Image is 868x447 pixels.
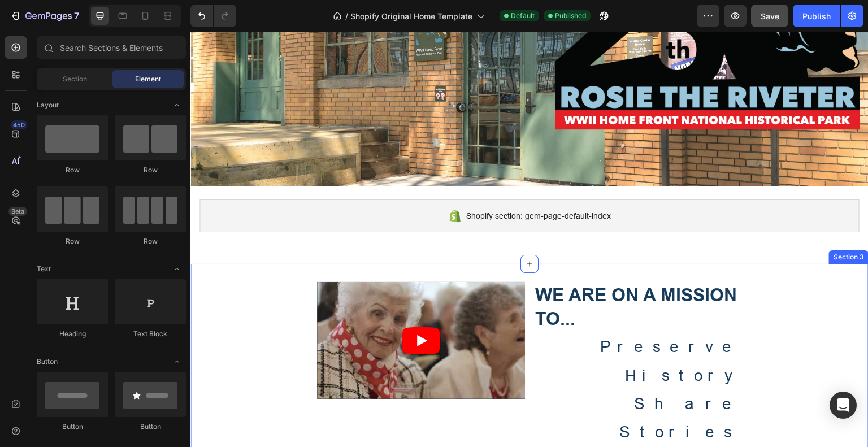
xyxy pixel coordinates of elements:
input: Search Sections & Elements [37,36,186,59]
div: Row [115,236,186,246]
div: Row [115,165,186,175]
div: Open Intercom Messenger [830,392,857,419]
div: Row [37,165,108,175]
button: Publish [793,5,840,27]
div: Button [37,422,108,432]
span: Button [37,357,58,367]
span: / [345,10,348,22]
span: Shopify section: gem-page-default-index [276,177,420,191]
div: Undo/Redo [190,5,236,27]
div: Beta [8,207,27,216]
button: 7 [5,5,84,27]
div: Publish [802,10,831,22]
button: Play [211,296,250,323]
span: Element [135,74,161,84]
button: Save [751,5,788,27]
span: Published [555,11,586,21]
span: Preserve History [410,306,550,352]
div: 450 [11,120,27,129]
span: Toggle open [168,260,186,278]
span: Shopify Original Home Template [350,10,472,22]
p: 7 [74,9,79,23]
span: Text [37,264,51,274]
div: Heading [37,329,108,339]
span: Default [511,11,535,21]
span: Toggle open [168,96,186,114]
p: Share Stories [345,358,550,415]
div: Section 3 [641,220,676,231]
div: Row [37,236,108,246]
div: Button [115,422,186,432]
span: Save [761,11,779,21]
span: Layout [37,100,59,110]
div: Text Block [115,329,186,339]
iframe: Design area [190,32,868,447]
h2: WE ARE ON A MISSION TO... [344,250,552,300]
span: Section [63,74,87,84]
span: Toggle open [168,353,186,371]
